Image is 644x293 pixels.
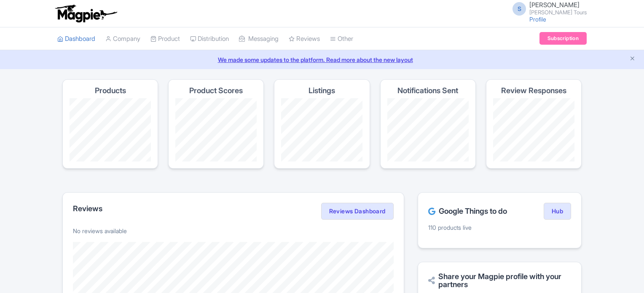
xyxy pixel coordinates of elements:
[529,1,580,9] span: [PERSON_NAME]
[428,223,571,232] p: 110 products live
[53,4,118,23] img: logo-ab69f6fb50320c5b225c76a69d11143b.png
[330,27,353,51] a: Other
[289,27,320,51] a: Reviews
[309,86,335,95] h4: Listings
[428,272,571,289] h2: Share your Magpie profile with your partners
[539,32,587,45] a: Subscription
[501,86,566,95] h4: Review Responses
[397,86,458,95] h4: Notifications Sent
[544,203,571,220] a: Hub
[5,55,639,64] a: We made some updates to the platform. Read more about the new layout
[189,86,243,95] h4: Product Scores
[95,86,126,95] h4: Products
[73,204,102,213] h2: Reviews
[239,27,279,51] a: Messaging
[629,54,636,64] button: Close announcement
[190,27,229,51] a: Distribution
[105,27,140,51] a: Company
[57,27,95,51] a: Dashboard
[150,27,180,51] a: Product
[73,226,394,235] p: No reviews available
[507,2,587,15] a: S [PERSON_NAME] [PERSON_NAME] Tours
[321,203,394,220] a: Reviews Dashboard
[529,10,587,15] small: [PERSON_NAME] Tours
[428,207,507,215] h2: Google Things to do
[513,2,526,16] span: S
[529,16,546,23] a: Profile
